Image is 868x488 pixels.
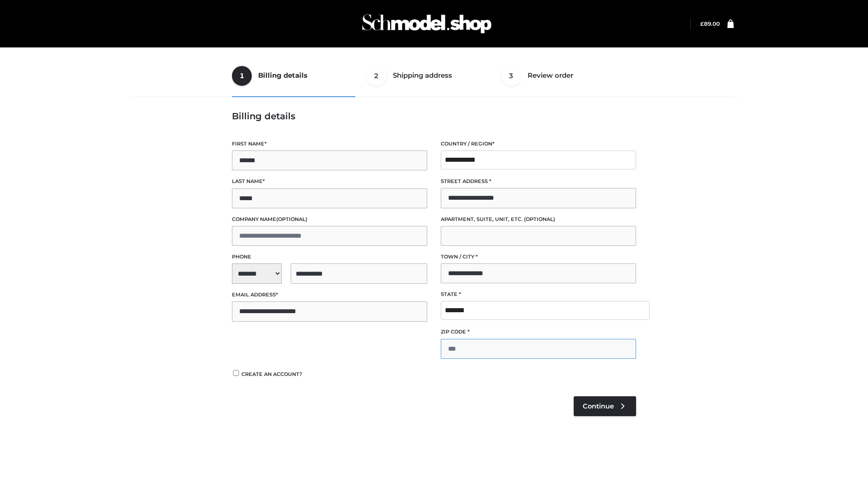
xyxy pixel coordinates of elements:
span: (optional) [276,216,307,222]
label: Country / Region [441,140,636,148]
label: Company name [232,215,427,224]
span: Create an account? [241,371,302,377]
span: (optional) [524,216,555,222]
a: £89.00 [700,20,720,27]
label: Street address [441,177,636,186]
label: ZIP Code [441,328,636,336]
label: Town / City [441,253,636,261]
img: Schmodel Admin 964 [359,6,495,42]
span: £ [700,20,704,27]
a: Continue [574,396,636,416]
bdi: 89.00 [700,20,720,27]
label: Last name [232,177,427,186]
label: Phone [232,253,427,261]
label: State [441,290,636,299]
label: Apartment, suite, unit, etc. [441,215,636,224]
label: Email address [232,291,427,299]
label: First name [232,140,427,148]
span: Continue [583,402,614,410]
h3: Billing details [232,111,636,122]
input: Create an account? [232,370,240,376]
